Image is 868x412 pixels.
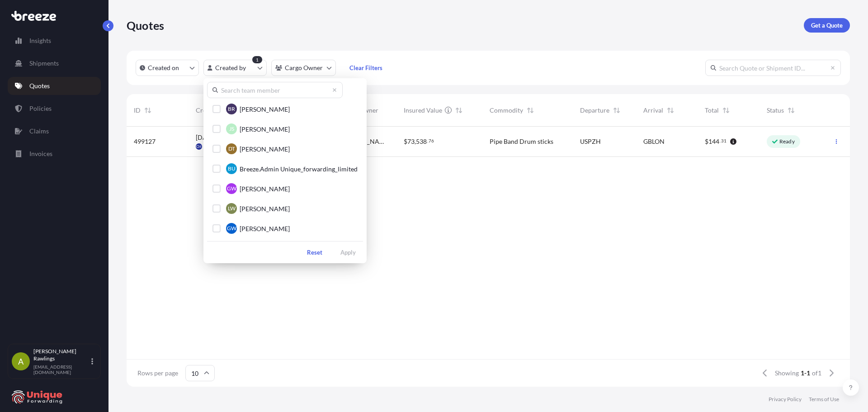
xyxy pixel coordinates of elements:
[207,102,363,237] div: Select Option
[228,104,235,114] span: BR
[207,199,363,218] button: LW[PERSON_NAME]
[240,125,290,134] span: [PERSON_NAME]
[240,204,290,213] span: [PERSON_NAME]
[207,180,363,198] button: GW[PERSON_NAME]
[228,164,236,173] span: BU
[207,100,363,118] button: BR[PERSON_NAME]
[333,245,363,260] button: Apply
[300,245,330,260] button: Reset
[203,78,367,263] div: createdBy Filter options
[307,248,322,257] p: Reset
[207,82,343,98] input: Search team member
[240,145,290,154] span: [PERSON_NAME]
[207,219,363,237] button: GW[PERSON_NAME]
[240,105,290,114] span: [PERSON_NAME]
[240,224,290,233] span: [PERSON_NAME]
[207,160,363,178] button: BUBreeze.Admin Unique_forwarding_limited
[240,165,358,174] span: Breeze.Admin Unique_forwarding_limited
[240,185,290,194] span: [PERSON_NAME]
[228,144,235,153] span: DT
[227,224,236,233] span: GW
[228,204,236,213] span: LW
[340,248,356,257] p: Apply
[227,184,236,193] span: GW
[207,120,363,138] button: JS[PERSON_NAME]
[229,124,234,133] span: JS
[207,140,363,158] button: DT[PERSON_NAME]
